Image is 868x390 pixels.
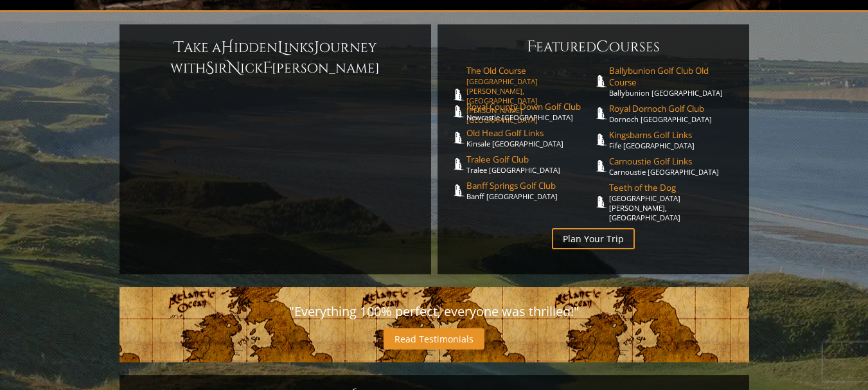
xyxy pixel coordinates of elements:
[552,228,635,249] a: Plan Your Trip
[609,129,736,141] span: Kingsbarns Golf Links
[466,65,594,125] a: The Old Course[GEOGRAPHIC_DATA][PERSON_NAME], [GEOGRAPHIC_DATA][PERSON_NAME] [GEOGRAPHIC_DATA]
[466,101,594,112] span: Royal County Down Golf Club
[384,328,484,350] a: Read Testimonials
[609,103,736,114] span: Royal Dornoch Golf Club
[466,180,594,191] span: Banff Springs Golf Club
[609,103,736,124] a: Royal Dornoch Golf ClubDornoch [GEOGRAPHIC_DATA]
[174,37,184,58] span: T
[314,37,319,58] span: J
[609,65,736,88] span: Ballybunion Golf Club Old Course
[466,154,594,175] a: Tralee Golf ClubTralee [GEOGRAPHIC_DATA]
[609,182,736,222] a: Teeth of the Dog[GEOGRAPHIC_DATA][PERSON_NAME], [GEOGRAPHIC_DATA]
[221,37,234,58] span: H
[132,300,736,323] p: "Everything 100% perfect, everyone was thrilled!"
[466,65,594,76] span: The Old Course
[596,37,609,57] span: C
[206,58,214,78] span: S
[466,154,594,165] span: Tralee Golf Club
[466,101,594,122] a: Royal County Down Golf ClubNewcastle [GEOGRAPHIC_DATA]
[609,129,736,150] a: Kingsbarns Golf LinksFife [GEOGRAPHIC_DATA]
[450,37,736,57] h6: eatured ourses
[466,127,594,139] span: Old Head Golf Links
[609,155,736,167] span: Carnoustie Golf Links
[132,37,418,78] h6: ake a idden inks ourney with ir ick [PERSON_NAME]
[227,58,240,78] span: N
[278,37,284,58] span: L
[527,37,536,57] span: F
[609,182,736,193] span: Teeth of the Dog
[609,155,736,177] a: Carnoustie Golf LinksCarnoustie [GEOGRAPHIC_DATA]
[609,65,736,98] a: Ballybunion Golf Club Old CourseBallybunion [GEOGRAPHIC_DATA]
[263,58,272,78] span: F
[466,127,594,148] a: Old Head Golf LinksKinsale [GEOGRAPHIC_DATA]
[466,180,594,201] a: Banff Springs Golf ClubBanff [GEOGRAPHIC_DATA]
